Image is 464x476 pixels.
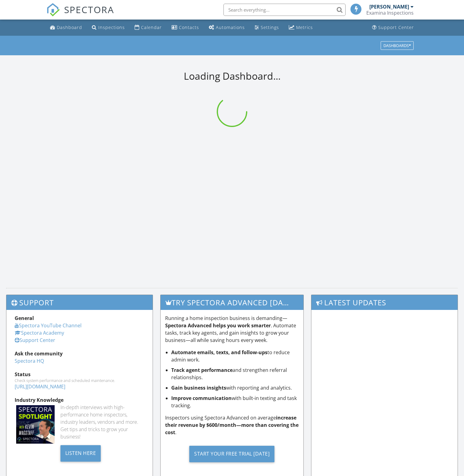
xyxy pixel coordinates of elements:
h3: Try spectora advanced [DATE] [161,295,303,310]
a: Calendar [132,22,164,33]
strong: increase their revenue by $600/month—more than covering the cost [165,414,299,436]
li: with built-in texting and task tracking. [171,394,299,409]
strong: Improve communication [171,395,232,402]
a: Dashboard [48,22,85,33]
a: [URL][DOMAIN_NAME] [15,383,65,390]
a: Spectora HQ [15,358,44,364]
a: Listen Here [60,449,101,456]
span: SPECTORA [64,3,114,16]
button: Dashboards [381,41,414,50]
input: Search everything... [223,4,346,16]
div: Examina Inspections [366,10,414,16]
h3: Latest Updates [311,295,458,310]
a: Contacts [169,22,201,33]
li: and strengthen referral relationships. [171,366,299,381]
img: Spectoraspolightmain [16,405,55,444]
div: Industry Knowledge [15,396,144,404]
h3: Support [6,295,153,310]
strong: Gain business insights [171,384,226,391]
a: Spectora Academy [15,329,64,336]
div: Check system performance and scheduled maintenance. [15,378,144,383]
div: Automations [216,24,245,30]
div: Status [15,371,144,378]
div: [PERSON_NAME] [369,4,409,10]
div: Listen Here [60,445,101,462]
p: Running a home inspection business is demanding— . Automate tasks, track key agents, and gain ins... [165,314,299,344]
img: The Best Home Inspection Software - Spectora [46,3,60,16]
div: Dashboard [57,24,82,30]
div: Settings [261,24,279,30]
a: Automations (Basic) [206,22,247,33]
strong: General [15,315,34,322]
div: In-depth interviews with high-performance home inspectors, industry leaders, vendors and more. Ge... [60,404,145,440]
div: Metrics [296,24,313,30]
div: Calendar [141,24,162,30]
li: to reduce admin work. [171,349,299,363]
div: Inspections [98,24,125,30]
div: Start Your Free Trial [DATE] [189,446,274,462]
a: Support Center [15,337,55,343]
a: Spectora YouTube Channel [15,322,82,329]
a: SPECTORA [46,8,114,21]
a: Metrics [286,22,315,33]
strong: Spectora Advanced helps you work smarter [165,322,271,329]
div: Support Center [378,24,414,30]
a: Inspections [89,22,127,33]
strong: Automate emails, texts, and follow-ups [171,349,267,356]
a: Start Your Free Trial [DATE] [165,441,299,467]
a: Support Center [370,22,416,33]
div: Dashboards [383,43,411,48]
strong: Track agent performance [171,367,233,373]
a: Settings [252,22,281,33]
li: with reporting and analytics. [171,384,299,391]
div: Ask the community [15,350,144,357]
p: Inspectors using Spectora Advanced on average . [165,414,299,436]
div: Contacts [179,24,199,30]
